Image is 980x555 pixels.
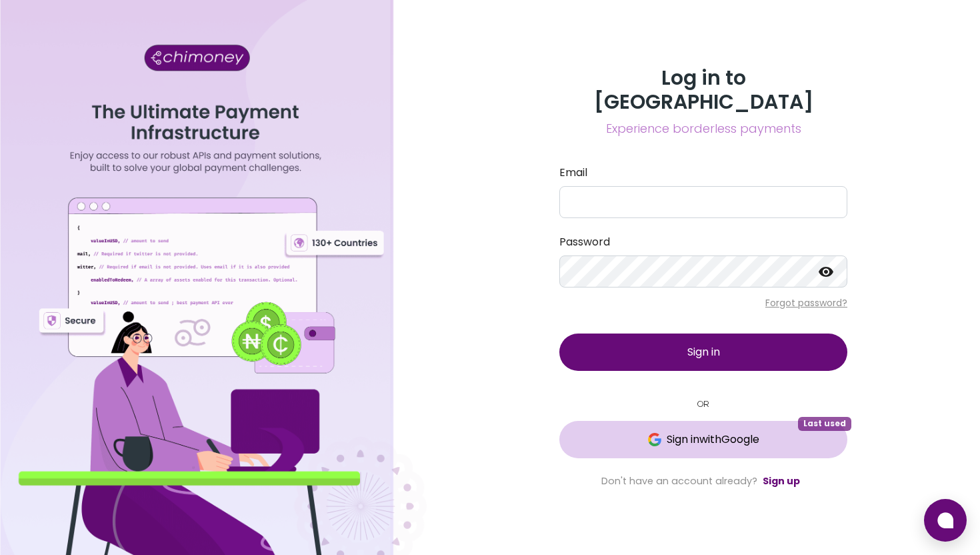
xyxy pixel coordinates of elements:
[559,234,847,250] label: Password
[667,432,759,448] span: Sign in with Google
[601,474,757,488] span: Don't have an account already?
[559,165,847,181] label: Email
[924,499,967,542] button: Open chat window
[559,421,847,458] button: GoogleSign inwithGoogleLast used
[648,433,661,446] img: Google
[559,334,847,371] button: Sign in
[687,344,720,360] span: Sign in
[559,296,847,310] p: Forgot password?
[559,398,847,410] small: OR
[559,119,847,138] span: Experience borderless payments
[763,474,800,488] a: Sign up
[559,66,847,114] h3: Log in to [GEOGRAPHIC_DATA]
[798,417,851,430] span: Last used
